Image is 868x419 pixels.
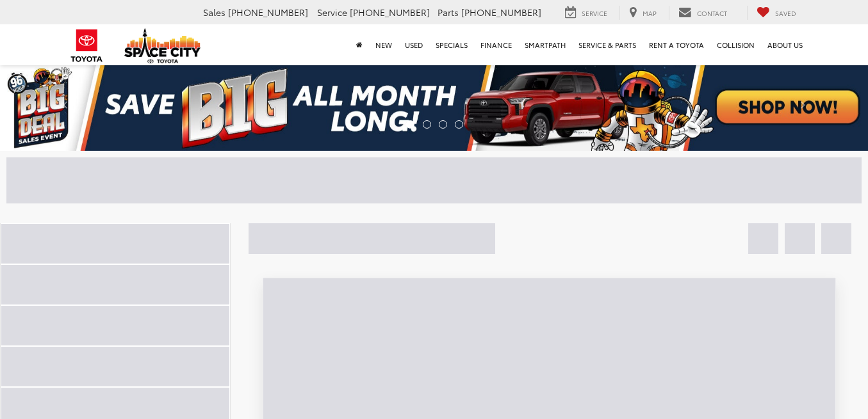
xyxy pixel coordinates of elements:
[775,8,796,18] span: Saved
[582,8,607,18] span: Service
[761,24,809,65] a: About Us
[63,25,111,67] img: Toyota
[518,24,572,65] a: SmartPath
[643,24,710,65] a: Rent a Toyota
[124,28,201,63] img: Space City Toyota
[317,6,347,19] span: Service
[398,24,429,65] a: Used
[461,6,541,19] span: [PHONE_NUMBER]
[572,24,643,65] a: Service & Parts
[438,6,459,19] span: Parts
[369,24,398,65] a: New
[669,6,737,20] a: Contact
[710,24,761,65] a: Collision
[350,24,369,65] a: Home
[474,24,518,65] a: Finance
[555,6,617,20] a: Service
[350,6,430,19] span: [PHONE_NUMBER]
[747,6,806,20] a: My Saved Vehicles
[203,6,225,19] span: Sales
[619,6,666,20] a: Map
[228,6,308,19] span: [PHONE_NUMBER]
[429,24,474,65] a: Specials
[643,8,657,18] span: Map
[697,8,727,18] span: Contact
